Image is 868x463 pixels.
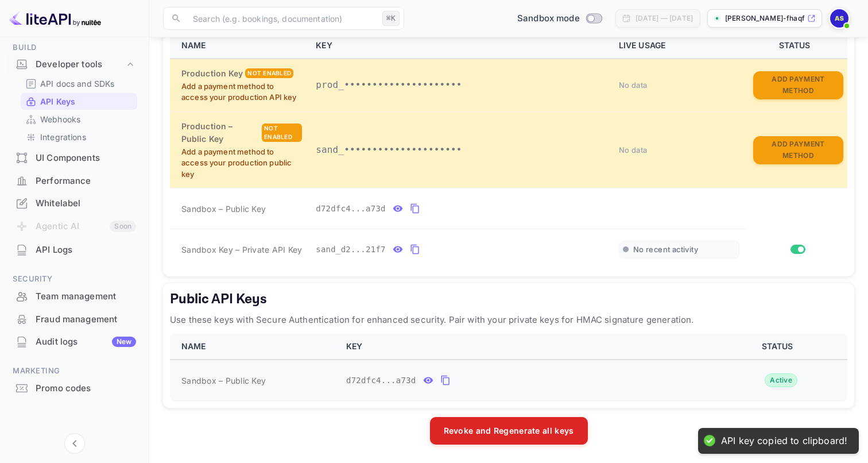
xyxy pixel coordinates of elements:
[7,377,142,399] a: Promo codes
[36,244,136,257] div: API Logs
[339,334,712,360] th: KEY
[181,67,243,80] h6: Production Key
[36,290,136,303] div: Team management
[181,146,302,180] p: Add a payment method to access your production public key
[181,203,266,215] span: Sandbox – Public Key
[170,290,847,308] h5: Public API Keys
[753,79,843,89] a: Add Payment Method
[21,93,137,110] div: API Keys
[316,203,386,215] span: d72dfc4...a73d
[36,152,136,165] div: UI Components
[181,245,302,254] span: Sandbox Key – Private API Key
[36,313,136,326] div: Fraud management
[181,120,259,145] h6: Production – Public Key
[633,245,698,254] span: No recent activity
[7,285,142,307] a: Team management
[309,33,612,59] th: KEY
[181,81,302,103] p: Add a payment method to access your production API key
[725,13,805,24] p: [PERSON_NAME]-fhaqf.[PERSON_NAME]...
[170,313,847,327] p: Use these keys with Secure Authentication for enhanced security. Pair with your private keys for ...
[262,124,302,142] div: Not enabled
[753,136,843,164] button: Add Payment Method
[181,375,266,387] span: Sandbox – Public Key
[7,365,142,377] span: Marketing
[40,78,115,90] p: API docs and SDKs
[25,95,133,107] a: API Keys
[21,111,137,128] div: Webhooks
[316,78,605,92] p: prod_•••••••••••••••••••••
[7,170,142,192] div: Performance
[346,375,416,387] span: d72dfc4...a73d
[746,33,847,59] th: STATUS
[830,9,848,28] img: Ajay Singh
[21,129,137,145] div: Integrations
[7,192,142,215] div: Whitelabel
[36,382,136,395] div: Promo codes
[7,147,142,169] div: UI Components
[612,33,746,59] th: LIVE USAGE
[64,433,85,454] button: Collapse navigation
[40,131,86,143] p: Integrations
[7,55,142,75] div: Developer tools
[245,68,293,78] div: Not enabled
[430,417,588,445] button: Revoke and Regenerate all keys
[7,308,142,330] a: Fraud management
[7,239,142,261] div: API Logs
[25,131,133,143] a: Integrations
[513,12,606,25] div: Switch to Production mode
[7,41,142,54] span: Build
[619,145,648,155] span: No data
[721,435,847,447] div: API key copied to clipboard!
[9,9,101,28] img: LiteAPI logo
[7,192,142,214] a: Whitelabel
[7,273,142,285] span: Security
[7,331,142,353] div: Audit logsNew
[170,334,847,401] table: public api keys table
[316,244,386,256] span: sand_d2...21f7
[40,113,80,125] p: Webhooks
[635,13,693,24] div: [DATE] — [DATE]
[753,71,843,99] button: Add Payment Method
[382,11,400,26] div: ⌘K
[753,144,843,154] a: Add Payment Method
[517,12,580,25] span: Sandbox mode
[25,113,133,125] a: Webhooks
[36,197,136,210] div: Whitelabel
[36,58,125,71] div: Developer tools
[40,95,75,107] p: API Keys
[316,143,605,157] p: sand_•••••••••••••••••••••
[21,75,137,92] div: API docs and SDKs
[36,175,136,188] div: Performance
[7,377,142,400] div: Promo codes
[7,285,142,308] div: Team management
[619,80,648,90] span: No data
[7,239,142,260] a: API Logs
[712,334,847,360] th: STATUS
[186,7,378,30] input: Search (e.g. bookings, documentation)
[170,33,847,269] table: private api keys table
[7,147,142,168] a: UI Components
[7,331,142,352] a: Audit logsNew
[7,308,142,331] div: Fraud management
[112,337,136,347] div: New
[170,33,309,59] th: NAME
[170,334,339,360] th: NAME
[36,335,136,349] div: Audit logs
[765,373,797,387] div: Active
[25,78,133,90] a: API docs and SDKs
[7,170,142,191] a: Performance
